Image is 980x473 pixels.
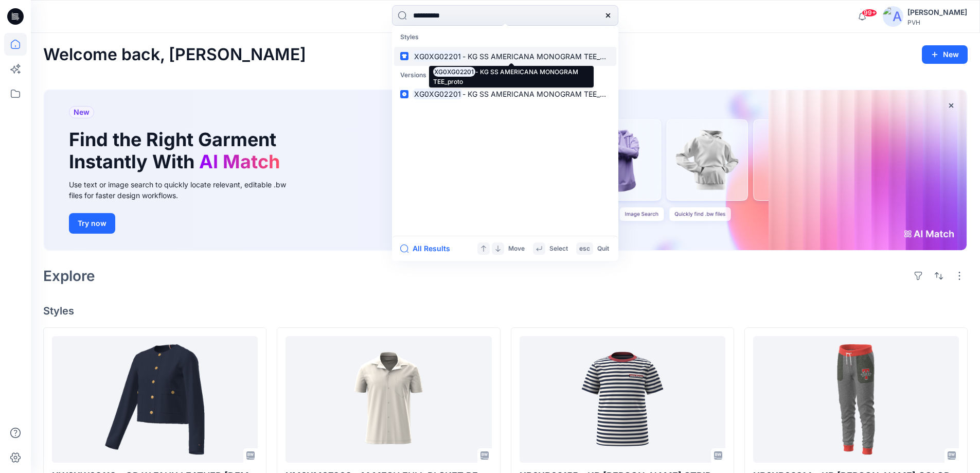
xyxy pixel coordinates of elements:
button: New [922,45,968,64]
span: New [74,106,90,118]
span: AI Match [199,150,280,173]
h2: Welcome back, [PERSON_NAME] [43,45,306,64]
img: avatar [883,6,903,27]
div: [PERSON_NAME] [907,6,967,19]
p: Versions [394,66,616,85]
span: 99+ [862,9,877,17]
h2: Explore [43,268,95,284]
h4: Styles [43,305,968,317]
a: XG0XG02201- KG SS AMERICANA MONOGRAM TEE_proto [394,47,616,66]
h1: Find the Right Garment Instantly With [69,129,285,173]
button: All Results [400,242,457,255]
p: Styles [394,28,616,47]
div: Use text or image search to quickly locate relevant, editable .bw files for faster design workflows. [69,179,300,201]
a: XW0XW09119 - OP W FAUX LEATHER LADY JACKET-PROTO V01 [52,336,258,463]
span: - KG SS AMERICANA MONOGRAM TEE_proto [462,90,618,98]
button: Try now [69,213,115,234]
p: Quit [597,243,609,254]
span: - KG SS AMERICANA MONOGRAM TEE_proto [462,52,618,61]
a: XB0XB02155 - KB SS HILFIGER STRIPE TEE_proto [520,336,725,463]
p: Select [549,243,568,254]
mark: XG0XG02201 [413,88,462,100]
a: XG0XG02201- KG SS AMERICANA MONOGRAM TEE_proto [394,84,616,103]
a: XB0XB02314 - KB OLLIE COLORBLOCK SWEATPANT - PROTO - V01 [753,336,959,463]
mark: XG0XG02201 [413,50,462,62]
p: Move [508,243,525,254]
p: esc [579,243,590,254]
div: PVH [907,19,967,26]
a: XM0XM07809 - M MESH FULL PLCKET REG POLO_fit [286,336,491,463]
